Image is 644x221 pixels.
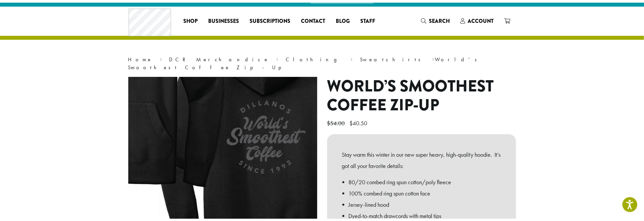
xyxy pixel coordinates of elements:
a: Clothing [286,53,343,60]
span: $ [327,117,330,124]
li: 80/20 combed ring spun cotton/poly fleece [349,174,501,185]
a: Home [128,53,153,60]
span: › [432,51,434,61]
span: › [276,51,279,61]
span: $ [350,117,353,124]
span: › [350,51,353,61]
a: DCR Merchandise [169,53,269,60]
li: Dyed-to-match drawcords with metal tips [349,208,501,219]
span: Staff [360,15,375,23]
p: Stay warm this winter in our new super heavy, high-quality hoodie. It’s got all your favorite det... [342,146,501,169]
bdi: 54.00 [327,117,347,124]
li: 100% combed ring spun cotton face [349,185,501,196]
span: Search [429,15,450,22]
a: Staff [355,13,381,24]
span: Account [468,15,494,22]
span: Businesses [208,15,239,23]
span: › [160,51,162,61]
a: Sweatshirts [360,53,425,60]
nav: Breadcrumb [128,53,516,69]
span: Contact [301,15,325,23]
span: Subscriptions [250,15,290,23]
span: Shop [183,15,198,23]
span: Blog [336,15,350,23]
a: Search [416,13,455,24]
h1: World’s Smoothest Coffee Zip-Up [327,74,516,112]
li: Jersey-lined hood [349,196,501,208]
bdi: 40.50 [350,117,369,124]
a: Shop [178,13,203,24]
